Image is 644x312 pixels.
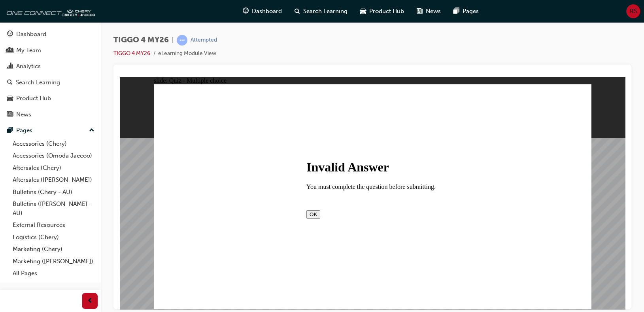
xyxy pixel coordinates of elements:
a: news-iconNews [410,3,447,19]
a: car-iconProduct Hub [354,3,410,19]
a: Analytics [3,59,98,74]
a: Bulletins ([PERSON_NAME] - AU) [9,198,98,219]
a: Marketing ([PERSON_NAME]) [9,255,98,268]
img: oneconnect [4,3,95,19]
a: Logistics (Chery) [9,231,98,244]
span: learningRecordVerb_ATTEMPT-icon [177,35,187,46]
a: Accessories (Chery) [9,138,98,150]
span: chart-icon [7,63,13,70]
span: up-icon [89,126,94,136]
div: Search Learning [16,78,60,87]
li: eLearning Module View [158,49,216,58]
span: search-icon [7,79,13,86]
span: Pages [463,7,479,16]
div: News [16,110,31,119]
a: Aftersales (Chery) [9,162,98,174]
button: Pages [3,123,98,138]
a: pages-iconPages [447,3,485,19]
span: news-icon [7,111,13,118]
a: Product Hub [3,91,98,106]
div: Analytics [16,62,41,71]
a: search-iconSearch Learning [288,3,354,19]
span: Product Hub [369,7,404,16]
a: External Resources [9,219,98,231]
span: TIGGO 4 MY26 [113,36,169,45]
a: My Team [3,43,98,58]
a: All Pages [9,267,98,280]
div: My Team [16,46,41,55]
span: news-icon [417,6,423,16]
span: RS [630,7,637,16]
span: people-icon [7,47,13,54]
span: pages-icon [7,127,13,134]
span: guage-icon [243,6,249,16]
a: Dashboard [3,27,98,42]
span: Search Learning [303,7,347,16]
a: Aftersales ([PERSON_NAME]) [9,174,98,186]
div: Product Hub [16,94,51,103]
div: Dashboard [16,30,46,39]
button: RS [626,4,640,18]
span: car-icon [7,95,13,102]
span: News [426,7,441,16]
a: guage-iconDashboard [236,3,288,19]
a: Accessories (Omoda Jaecoo) [9,150,98,162]
a: News [3,107,98,122]
span: guage-icon [7,31,13,38]
span: | [172,36,174,45]
div: Pages [16,126,32,135]
a: Marketing (Chery) [9,243,98,255]
span: pages-icon [453,6,459,16]
span: prev-icon [87,296,93,306]
span: search-icon [295,6,300,16]
a: Bulletins (Chery - AU) [9,186,98,198]
a: Search Learning [3,75,98,90]
a: TIGGO 4 MY26 [113,50,150,57]
button: DashboardMy TeamAnalyticsSearch LearningProduct HubNews [3,25,98,123]
div: Attempted [191,36,217,44]
span: car-icon [360,6,366,16]
span: Dashboard [252,7,282,16]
